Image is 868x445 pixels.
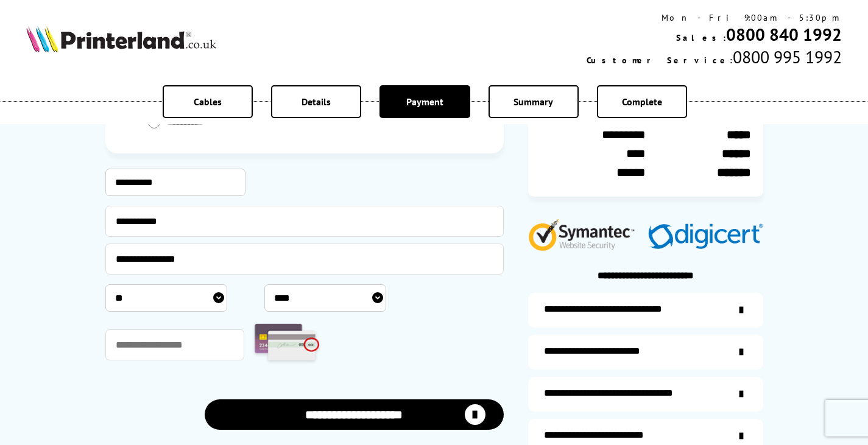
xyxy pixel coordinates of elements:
img: Printerland Logo [26,26,216,52]
span: Sales: [676,32,726,43]
a: 0800 840 1992 [726,23,842,46]
a: additional-ink [528,293,763,328]
span: Complete [622,96,662,108]
span: Details [302,96,331,108]
span: 0800 995 1992 [733,46,842,68]
span: Cables [194,96,222,108]
a: items-arrive [528,335,763,370]
span: Customer Service: [587,55,733,66]
div: Mon - Fri 9:00am - 5:30pm [587,12,842,23]
span: Summary [513,96,553,108]
a: additional-cables [528,377,763,412]
span: Payment [406,96,443,108]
